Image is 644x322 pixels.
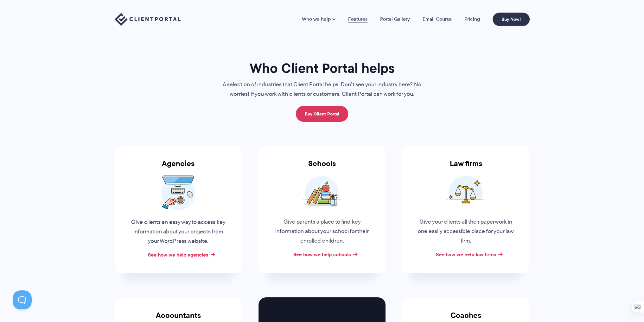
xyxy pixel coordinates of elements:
[293,251,351,258] a: See how we help schools
[418,217,514,246] p: Give your clients all their paperwork in one easily accessible place for your law firm.
[115,159,242,176] h3: Agencies
[130,218,226,246] p: Give clients an easy way to access key information about your projects from your WordPress website.
[216,80,428,99] p: A selection of industries that Client Portal helps. Don’t see your industry here? No worries! If ...
[258,159,386,176] h3: Schools
[402,159,529,176] h3: Law firms
[380,17,410,22] a: Portal Gallery
[302,17,335,22] a: Who we help
[13,290,32,309] iframe: Toggle Customer Support
[493,13,530,26] a: Buy Now!
[436,251,496,258] a: See how we help law firms
[148,251,208,258] a: See how we help agencies
[274,217,370,246] p: Give parents a place to find key information about your school for their enrolled children.
[296,106,348,122] a: Buy Client Portal
[348,17,367,22] a: Features
[216,60,428,77] h1: Who Client Portal helps
[464,17,480,22] a: Pricing
[423,17,452,22] a: Email Course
